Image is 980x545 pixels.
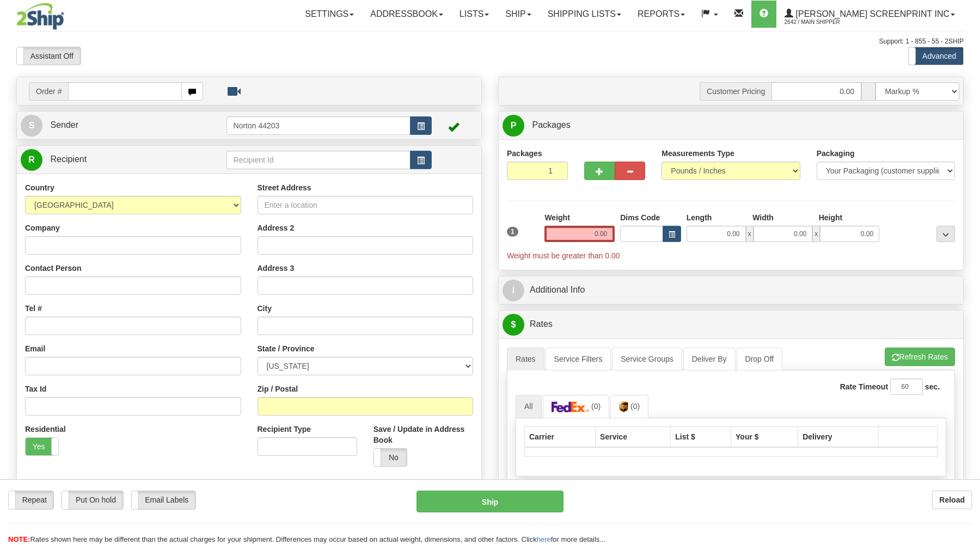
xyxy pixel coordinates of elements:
[596,426,671,447] th: Service
[955,217,979,328] iframe: chat widget
[258,263,295,274] label: Address 3
[798,426,879,447] th: Delivery
[29,82,68,101] span: Order #
[503,314,524,336] span: $
[507,348,544,370] a: Rates
[620,212,660,223] label: Dims Code
[925,381,940,392] label: sec.
[21,114,226,137] a: S Sender
[630,402,640,411] span: (0)
[817,148,855,159] label: Packaging
[746,226,754,242] span: x
[50,120,78,129] span: Sender
[497,1,539,28] a: Ship
[612,348,682,370] a: Service Groups
[687,212,712,223] label: Length
[16,37,964,46] div: Support: 1 - 855 - 55 - 2SHIP
[451,1,497,28] a: Lists
[661,148,734,159] label: Measurements Type
[507,227,518,237] span: 1
[26,438,58,455] label: Yes
[591,402,601,411] span: (0)
[885,348,955,366] button: Refresh Rates
[552,401,590,412] img: FedEx Express®
[25,182,54,193] label: Country
[776,1,963,28] a: [PERSON_NAME] Screenprint Inc 2642 / Main Shipper
[737,348,783,370] a: Drop Off
[503,313,959,336] a: $Rates
[683,348,736,370] a: Deliver By
[909,47,963,65] label: Advanced
[25,383,46,394] label: Tax Id
[50,154,87,164] span: Recipient
[525,426,596,447] th: Carrier
[785,17,866,28] span: 2642 / Main Shipper
[258,383,298,394] label: Zip / Postal
[812,226,820,242] span: x
[21,149,42,171] span: R
[258,343,315,354] label: State / Province
[503,279,959,301] a: IAdditional Info
[226,116,411,135] input: Sender Id
[936,226,955,242] div: ...
[25,222,60,233] label: Company
[25,343,45,354] label: Email
[629,1,693,28] a: Reports
[226,151,411,169] input: Recipient Id
[503,280,524,301] span: I
[25,303,42,314] label: Tel #
[671,426,731,447] th: List $
[700,82,771,101] span: Customer Pricing
[507,251,620,260] span: Weight must be greater than 0.00
[258,424,311,435] label: Recipient Type
[21,115,42,137] span: S
[507,148,542,159] label: Packages
[752,212,774,223] label: Width
[819,212,843,223] label: Height
[540,1,629,28] a: Shipping lists
[8,535,30,543] span: NOTE:
[544,212,569,223] label: Weight
[62,491,122,509] label: Put On hold
[503,115,524,137] span: P
[258,182,311,193] label: Street Address
[416,491,563,512] button: Ship
[619,401,628,412] img: UPS
[932,491,972,509] button: Reload
[939,496,965,504] b: Reload
[258,196,474,214] input: Enter a location
[9,491,53,509] label: Repeat
[17,47,81,65] label: Assistant Off
[21,148,204,171] a: R Recipient
[537,535,551,543] a: here
[503,114,959,137] a: P Packages
[362,1,451,28] a: Addressbook
[258,222,295,233] label: Address 2
[132,491,196,509] label: Email Labels
[258,303,272,314] label: City
[793,9,950,18] span: [PERSON_NAME] Screenprint Inc
[516,395,542,418] a: All
[373,424,473,445] label: Save / Update in Address Book
[532,120,570,129] span: Packages
[25,424,66,435] label: Residential
[731,426,798,447] th: Your $
[546,348,611,370] a: Service Filters
[840,381,888,392] label: Rate Timeout
[16,3,64,30] img: logo2642.jpg
[25,263,81,274] label: Contact Person
[374,449,407,466] label: No
[297,1,362,28] a: Settings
